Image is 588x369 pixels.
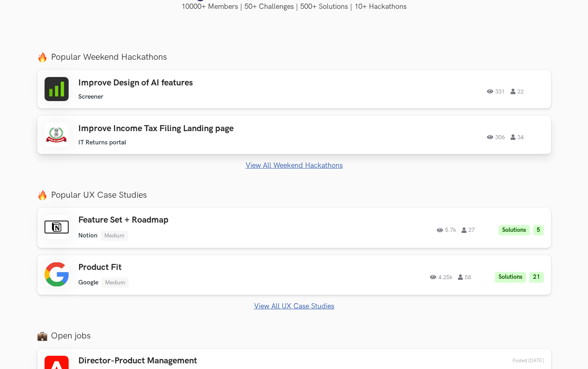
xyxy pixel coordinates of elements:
[101,231,128,241] li: Medium
[37,52,551,63] label: Popular Weekend Hackathons
[462,227,475,233] span: 27
[437,227,456,233] span: 5.7k
[78,356,197,366] h3: Director-Product Management
[487,134,505,140] span: 306
[102,278,129,288] li: Medium
[494,358,544,364] div: 03rd Sep
[498,225,530,236] li: Solutions
[37,116,551,154] a: Improve Income Tax Filing Landing page IT Returns portal 306 34
[458,274,471,280] span: 58
[511,134,524,140] span: 34
[37,190,551,201] label: Popular UX Case Studies
[78,93,103,101] li: Screener
[78,232,98,239] li: Notion
[37,302,551,310] a: View All UX Case Studies
[37,330,551,341] label: Open jobs
[78,279,98,286] li: Google
[78,262,306,273] h3: Product Fit
[511,89,524,94] span: 22
[37,190,47,200] img: fire.png
[430,274,452,280] span: 4.25k
[37,2,551,12] h4: 10000+ Members | 50+ Challenges | 500+ Solutions | 10+ Hackathons
[495,272,526,283] li: Solutions
[78,139,126,146] li: IT Returns portal
[37,52,47,62] img: fire.png
[487,89,505,94] span: 331
[37,208,551,247] a: Feature Set + Roadmap Notion Medium 5.7k 27 Solutions 5
[37,70,551,108] a: Improve Design of AI features Screener 331 22
[37,161,551,170] a: View All Weekend Hackathons
[78,124,306,134] h3: Improve Income Tax Filing Landing page
[529,272,544,283] li: 21
[37,331,47,341] img: briefcase_emoji.png
[78,215,306,225] h3: Feature Set + Roadmap
[37,255,551,295] a: Product Fit Google Medium 4.25k 58 Solutions 21
[533,225,544,236] li: 5
[78,78,306,88] h3: Improve Design of AI features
